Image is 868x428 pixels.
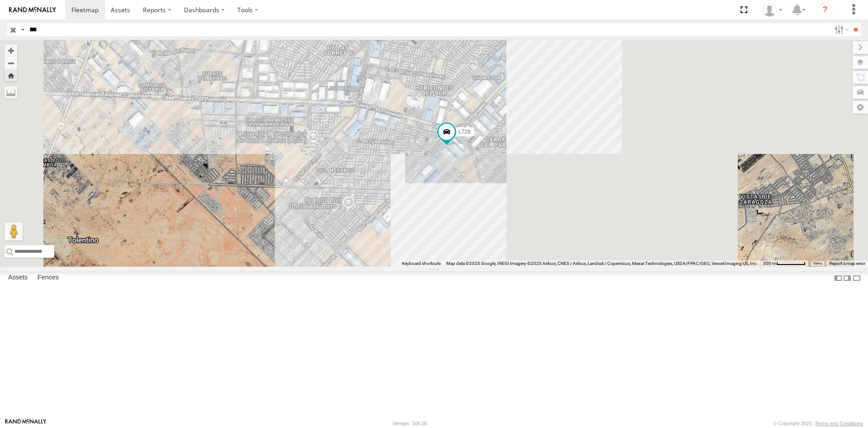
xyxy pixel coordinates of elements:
[773,421,863,426] div: © Copyright 2025 -
[5,222,23,240] button: Drag Pegman onto the map to open Street View
[4,272,32,284] label: Assets
[818,3,832,17] i: ?
[9,7,56,13] img: rand-logo.svg
[843,271,852,284] label: Dock Summary Table to the Right
[853,101,868,114] label: Map Settings
[815,421,863,426] a: Terms and Conditions
[852,271,861,284] label: Hide Summary Table
[831,23,850,36] label: Search Filter Options
[446,261,758,266] span: Map data ©2025 Google, INEGI Imagery ©2025 Airbus, CNES / Airbus, Landsat / Copernicus, Maxar Tec...
[759,3,786,17] div: Roberto Garcia
[5,57,17,69] button: Zoom out
[402,260,441,267] button: Keyboard shortcuts
[834,271,843,284] label: Dock Summary Table to the Left
[763,261,776,266] span: 500 m
[33,272,63,284] label: Fences
[458,129,471,135] span: L728
[393,421,427,426] div: Version: 306.00
[19,23,26,36] label: Search Query
[813,262,822,265] a: Terms (opens in new tab)
[5,419,47,428] a: Visit our Website
[5,69,17,82] button: Zoom Home
[5,86,17,99] label: Measure
[829,261,865,266] a: Report a map error
[760,260,808,267] button: Map Scale: 500 m per 61 pixels
[5,44,17,57] button: Zoom in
